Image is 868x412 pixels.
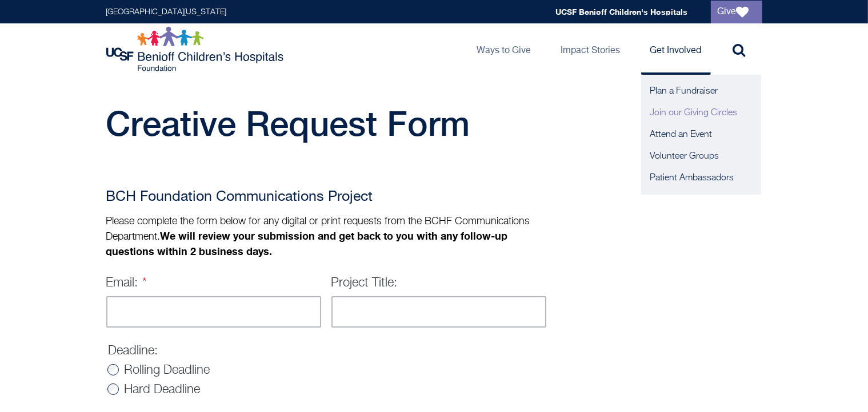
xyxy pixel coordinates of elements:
a: Join our Giving Circles [641,102,761,124]
label: Hard Deadline [125,383,201,396]
label: Rolling Deadline [125,364,210,377]
a: Patient Ambassadors [641,167,761,189]
a: UCSF Benioff Children's Hospitals [556,7,688,17]
a: Give [711,1,762,23]
img: Logo for UCSF Benioff Children's Hospitals Foundation [106,26,286,72]
p: Please complete the form below for any digital or print requests from the BCHF Communications Dep... [106,215,546,260]
a: Get Involved [641,23,711,75]
label: Project Title: [331,277,398,289]
h2: BCH Foundation Communications Project [106,186,546,209]
a: Attend an Event [641,124,761,146]
a: Plan a Fundraiser [641,80,761,102]
strong: We will review your submission and get back to you with any follow-up questions within 2 business... [106,229,508,257]
a: Volunteer Groups [641,146,761,167]
a: [GEOGRAPHIC_DATA][US_STATE] [106,8,227,16]
span: Creative Request Form [106,103,470,143]
label: Deadline: [109,345,158,357]
a: Ways to Give [468,23,541,75]
label: Email: [106,277,147,289]
a: Impact Stories [552,23,630,75]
